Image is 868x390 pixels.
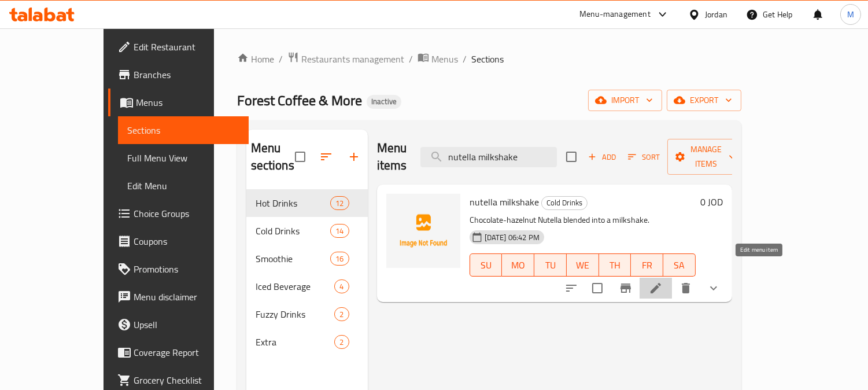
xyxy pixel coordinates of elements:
span: Cold Drinks [542,196,587,209]
span: Promotions [134,262,239,276]
span: SA [668,257,691,274]
span: FR [636,257,659,274]
a: Sections [118,116,249,144]
span: Smoothie [256,252,331,266]
span: TU [539,257,562,274]
button: SU [470,253,503,277]
a: Edit Menu [118,172,249,200]
svg: Show Choices [707,281,721,295]
a: Full Menu View [118,144,249,172]
span: Menu disclaimer [134,290,239,304]
span: WE [571,257,594,274]
span: nutella milkshake [470,193,539,211]
button: TU [534,253,567,277]
div: items [334,279,349,293]
li: / [279,52,283,66]
span: Fuzzy Drinks [256,307,335,321]
div: Hot Drinks12 [246,189,368,217]
span: MO [507,257,530,274]
span: Inactive [367,97,401,106]
span: Sort sections [312,143,340,171]
span: Iced Beverage [256,279,335,293]
span: Sort items [620,148,667,166]
a: Upsell [108,311,249,339]
a: Menus [108,89,249,116]
span: 16 [331,253,348,264]
span: Add item [583,148,620,166]
div: Fuzzy Drinks2 [246,300,368,328]
div: items [330,196,349,210]
nav: Menu sections [246,185,368,360]
span: Grocery Checklist [134,373,239,387]
span: 4 [335,281,348,292]
div: Cold Drinks [541,196,588,210]
nav: breadcrumb [237,51,741,67]
span: Upsell [134,318,239,332]
a: Restaurants management [287,51,404,67]
div: items [334,307,349,321]
span: Coverage Report [134,345,239,359]
div: Inactive [367,95,401,109]
div: items [334,335,349,349]
span: Choice Groups [134,207,239,220]
h2: Menu items [377,139,407,174]
span: Forest Coffee & More [237,87,362,113]
p: Chocolate-hazelnut Nutella blended into a milkshake. [470,213,696,227]
span: Extra [256,335,335,349]
button: WE [567,253,599,277]
div: items [330,224,349,238]
div: Iced Beverage4 [246,273,368,300]
button: delete [672,274,700,302]
button: MO [502,253,534,277]
span: Hot Drinks [256,196,331,210]
span: M [847,8,854,21]
span: 2 [335,337,348,348]
span: 2 [335,309,348,320]
span: Select section [559,145,583,169]
button: Manage items [667,139,745,175]
h2: Menu sections [251,139,295,174]
button: Branch-specific-item [612,274,640,302]
span: Menus [431,52,458,66]
h6: 0 JOD [700,194,723,210]
span: Sort [628,150,660,164]
button: export [667,90,741,111]
span: Add [586,150,618,164]
a: Branches [108,61,249,89]
span: Select all sections [288,145,312,169]
input: search [420,147,557,167]
button: FR [631,253,663,277]
button: SA [663,253,696,277]
div: Menu-management [579,8,651,21]
span: 12 [331,198,348,209]
a: Menu disclaimer [108,283,249,311]
button: show more [700,274,727,302]
span: Coupons [134,234,239,248]
span: Sections [471,52,504,66]
div: Cold Drinks14 [246,217,368,245]
span: Edit Menu [127,179,239,193]
div: Extra2 [246,328,368,356]
a: Coupons [108,227,249,255]
span: [DATE] 06:42 PM [480,232,544,243]
span: 14 [331,226,348,237]
span: export [676,93,732,108]
span: TH [604,257,627,274]
button: sort-choices [557,274,585,302]
li: / [463,52,467,66]
span: Branches [134,68,239,82]
span: Cold Drinks [256,224,331,238]
span: Menus [136,95,239,109]
li: / [409,52,413,66]
a: Home [237,52,274,66]
div: Smoothie16 [246,245,368,273]
button: TH [599,253,631,277]
button: import [588,90,662,111]
a: Edit Restaurant [108,33,249,61]
div: items [330,252,349,266]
